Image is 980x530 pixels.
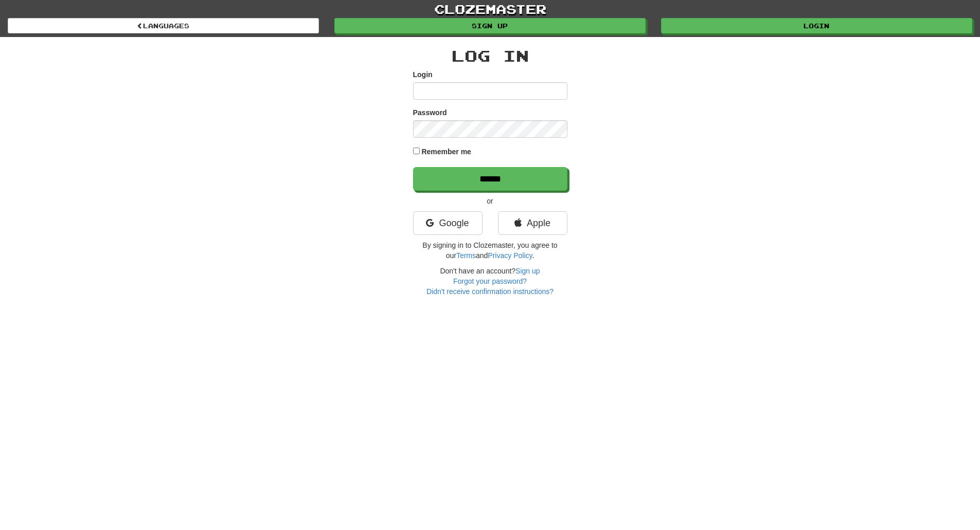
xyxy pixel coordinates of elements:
a: Sign up [334,18,646,33]
p: or [413,196,567,206]
h2: Log In [413,47,567,64]
label: Remember me [421,147,471,157]
a: Sign up [515,267,540,275]
a: Google [413,211,483,235]
div: Don't have an account? [413,266,567,297]
a: Privacy Policy [488,251,532,260]
a: Didn't receive confirmation instructions? [426,287,554,296]
a: Apple [498,211,567,235]
label: Password [413,107,447,118]
a: Terms [456,251,476,260]
p: By signing in to Clozemaster, you agree to our and . [413,240,567,261]
label: Login [413,69,433,80]
a: Forgot your password? [453,277,527,285]
a: Login [661,18,972,33]
a: Languages [8,18,319,33]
